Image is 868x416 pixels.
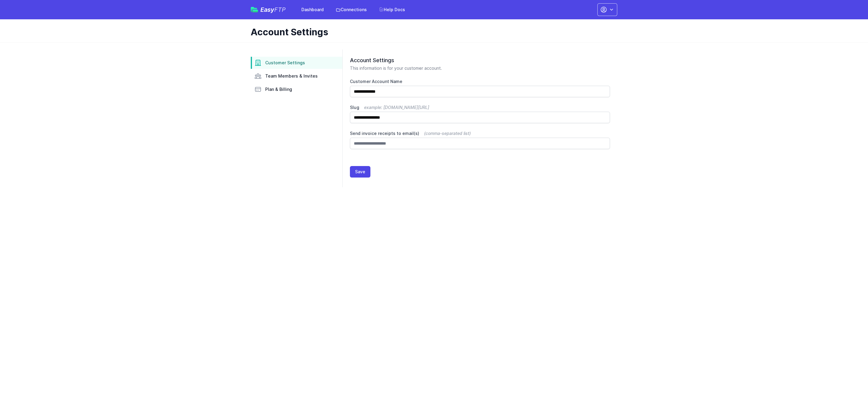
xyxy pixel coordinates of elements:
[251,7,286,13] a: EasyFTP
[251,7,258,12] img: easyftp_logo.png
[265,73,318,79] span: Team Members & Invites
[350,104,610,110] label: Slug
[265,60,305,66] span: Customer Settings
[251,57,342,69] a: Customer Settings
[350,166,370,178] button: Save
[265,86,292,92] span: Plan & Billing
[424,131,471,136] span: (comma-separated list)
[375,4,409,15] a: Help Docs
[251,70,342,82] a: Team Members & Invites
[251,27,612,37] h1: Account Settings
[364,105,429,110] span: example: [DOMAIN_NAME][URL]
[350,78,610,85] label: Customer Account Name
[332,4,370,15] a: Connections
[260,7,286,13] span: Easy
[298,4,327,15] a: Dashboard
[350,57,610,64] h2: Account Settings
[350,130,610,136] label: Send invoice receipts to email(s)
[274,6,286,13] span: FTP
[251,83,342,95] a: Plan & Billing
[350,65,610,71] p: This information is for your customer account.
